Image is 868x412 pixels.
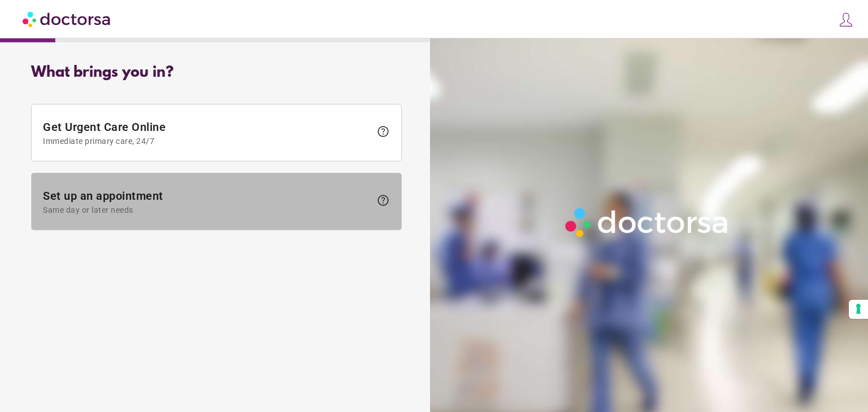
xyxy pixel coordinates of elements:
[23,6,112,32] img: Doctorsa.com
[43,205,371,214] span: Same day or later needs
[561,203,734,242] img: Logo-Doctorsa-trans-White-partial-flat.png
[849,300,868,319] button: Your consent preferences for tracking technologies
[31,64,402,81] div: What brings you in?
[838,12,854,28] img: icons8-customer-100.png
[376,125,390,138] span: help
[43,137,371,146] span: Immediate primary care, 24/7
[376,194,390,207] span: help
[43,189,371,214] span: Set up an appointment
[43,120,371,146] span: Get Urgent Care Online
